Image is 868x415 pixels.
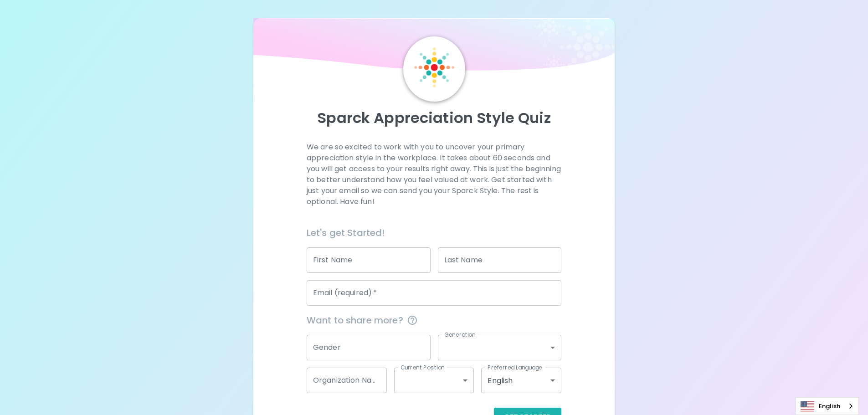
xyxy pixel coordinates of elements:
[401,364,445,371] label: Current Position
[796,397,859,415] div: Language
[488,364,542,371] label: Preferred Language
[307,225,561,240] h6: Let's get Started!
[796,397,859,415] aside: Language selected: English
[253,18,615,75] img: wave
[444,331,476,338] label: Generation
[307,313,561,328] span: Want to share more?
[264,109,604,127] p: Sparck Appreciation Style Quiz
[414,47,454,87] img: Sparck Logo
[307,142,561,207] p: We are so excited to work with you to uncover your primary appreciation style in the workplace. I...
[407,315,418,326] svg: This information is completely confidential and only used for aggregated appreciation studies at ...
[481,368,561,393] div: English
[796,398,858,415] a: English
